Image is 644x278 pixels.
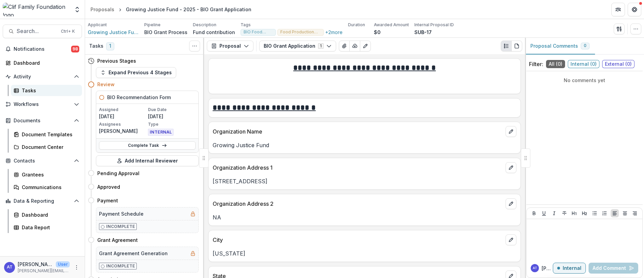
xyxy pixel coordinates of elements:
a: Communications [11,182,82,193]
button: Open Data & Reporting [3,196,82,206]
a: Document Center [11,141,82,153]
p: Assignees [99,121,147,127]
p: SUB-17 [414,29,432,36]
p: No comments yet [529,77,640,84]
p: User [56,261,70,267]
div: Document Templates [22,131,77,138]
div: Grantees [22,171,77,178]
a: Dashboard [3,57,82,68]
button: edit [506,126,516,137]
div: Ctrl + K [60,28,76,35]
div: Tasks [22,87,77,94]
button: BIO Grant Application1 [259,41,336,51]
h5: Payment Schedule [99,210,144,217]
button: Bullet List [591,209,599,217]
p: Description [193,22,216,28]
span: Documents [14,118,71,124]
button: edit [506,198,516,209]
a: Complete Task [99,141,196,150]
a: Data Report [11,222,82,233]
button: Underline [540,209,548,217]
p: NA [213,213,516,221]
p: [US_STATE] [213,249,516,258]
span: Workflows [14,102,71,107]
button: Search... [3,25,82,38]
button: edit [506,162,516,173]
span: External ( 0 ) [602,60,634,68]
p: Due Date [148,107,196,113]
button: Internal [553,263,586,274]
p: City [213,236,503,244]
button: Proposal Comments [525,38,595,55]
button: Bold [530,209,538,217]
p: [DATE] [148,113,196,120]
p: Internal [563,265,581,271]
span: Search... [17,28,57,34]
button: edit [506,234,516,245]
button: Add Internal Reviewer [96,155,199,166]
button: Edit as form [360,41,371,51]
span: All ( 0 ) [546,60,565,68]
button: View Attached Files [339,41,350,51]
button: Get Help [628,3,641,16]
a: Growing Justice Fund [88,29,139,36]
a: Document Templates [11,129,82,140]
span: INTERNAL [148,129,174,136]
p: Awarded Amount [374,22,409,28]
button: Partners [611,3,625,16]
p: Duration [348,22,365,28]
p: Incomplete [106,223,135,230]
h4: Payment [97,197,118,204]
p: Type [148,121,196,127]
p: $0 [374,29,381,36]
p: Pipeline [144,22,161,28]
p: [PERSON_NAME][EMAIL_ADDRESS][DOMAIN_NAME] [18,268,70,274]
h4: Previous Stages [97,57,136,64]
h5: Grant Agreement Generation [99,250,168,257]
button: Open Activity [3,71,82,82]
p: Assigned [99,107,147,113]
div: Ann Thrupp [533,266,537,270]
button: More [72,263,81,272]
button: Open Workflows [3,99,82,110]
a: Dashboard [11,209,82,220]
button: Proposal [207,41,253,51]
p: [PERSON_NAME] [542,265,553,272]
p: Applicant [88,22,107,28]
span: Notifications [14,46,71,52]
p: Organization Address 1 [213,164,503,172]
h3: Tasks [89,43,103,49]
button: Align Left [611,209,619,217]
p: Filter: [529,60,543,68]
button: Strike [560,209,568,217]
span: 0 [584,43,587,48]
p: Internal Proposal ID [414,22,454,28]
span: 1 [106,42,114,50]
button: Toggle View Cancelled Tasks [189,41,200,51]
button: Ordered List [600,209,609,217]
a: Grantees [11,169,82,180]
a: Tasks [11,85,82,96]
p: BIO Grant Process [144,29,187,36]
button: Align Center [621,209,629,217]
div: Ann Thrupp [7,265,13,269]
img: Clif Family Foundation logo [3,3,70,16]
p: Organization Name [213,127,503,136]
span: Food Production Workers [280,30,321,34]
p: [PERSON_NAME] [18,261,53,268]
button: +2more [325,29,343,36]
span: BIO Food Systems [244,30,273,34]
div: Dashboard [22,211,77,218]
h4: Pending Approval [97,170,139,177]
p: [DATE] [99,113,147,120]
button: PDF view [511,41,522,51]
div: Proposals [90,6,114,13]
button: Open Contacts [3,155,82,166]
button: Open Documents [3,115,82,126]
p: Growing Justice Fund [213,141,516,149]
h4: Review [97,81,115,88]
p: Organization Address 2 [213,200,503,208]
button: Align Right [631,209,639,217]
button: Plaintext view [501,41,512,51]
